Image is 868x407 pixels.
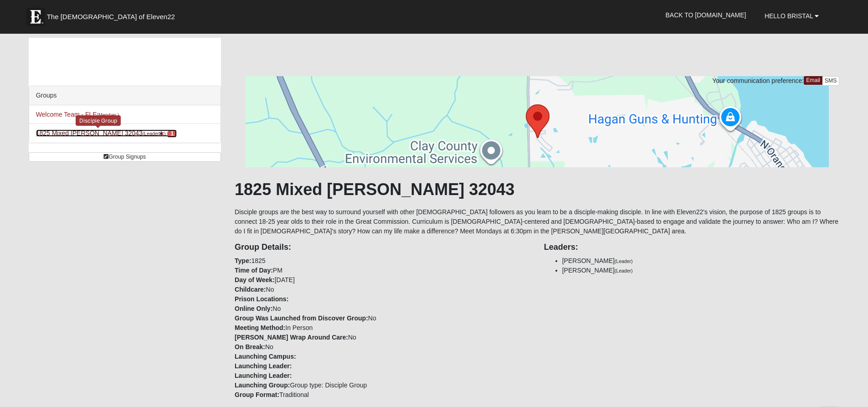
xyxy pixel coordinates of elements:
small: (Member ) [97,112,119,118]
strong: Childcare: [235,286,266,293]
small: (Leader) [615,258,633,264]
h4: Leaders: [544,242,840,252]
a: Hello Bristal [758,5,826,27]
strong: On Break: [235,343,265,350]
div: 1825 PM [DATE] No No No In Person No No Group type: Disciple Group Traditional [228,236,537,400]
strong: Launching Leader: [235,362,292,370]
h1: 1825 Mixed [PERSON_NAME] 32043 [235,180,839,199]
small: (Leader ) [143,131,166,136]
div: Disciple Group [76,115,121,126]
small: (Leader) [615,268,633,273]
img: Eleven22 logo [26,8,45,26]
a: 1825 Mixed [PERSON_NAME] 32043(Leader) 1 [36,129,177,137]
span: Your communication preference: [712,77,804,84]
strong: Launching Group: [235,381,290,389]
span: Hello Bristal [765,12,813,20]
h4: Group Details: [235,242,530,252]
a: The [DEMOGRAPHIC_DATA] of Eleven22 [22,3,204,26]
span: number of pending members [167,129,177,138]
strong: Launching Leader: [235,372,292,379]
div: Groups [29,86,221,105]
strong: Online Only: [235,305,272,312]
span: The [DEMOGRAPHIC_DATA] of Eleven22 [47,12,175,21]
strong: Time of Day: [235,267,273,274]
strong: Type: [235,257,251,264]
a: Back to [DOMAIN_NAME] [659,4,753,26]
strong: Day of Week: [235,276,275,283]
a: Welcome Team - FLE(Member ) [36,111,119,118]
strong: Meeting Method: [235,324,285,331]
strong: [PERSON_NAME] Wrap Around Care: [235,334,348,341]
strong: Group Was Launched from Discover Group: [235,314,368,322]
strong: Prison Locations: [235,295,288,303]
a: Email [804,76,822,85]
a: SMS [822,76,840,86]
li: [PERSON_NAME] [562,266,840,275]
a: Group Signups [29,152,221,162]
strong: Launching Campus: [235,353,296,360]
li: [PERSON_NAME] [562,256,840,266]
